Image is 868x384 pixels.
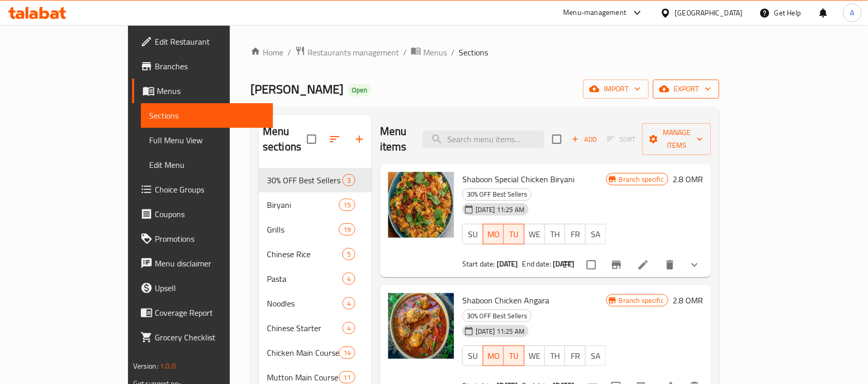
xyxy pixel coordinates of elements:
span: 4 [343,274,355,284]
span: WE [529,227,541,242]
a: Menus [132,79,273,103]
span: Chinese Rice [267,248,342,260]
div: Chinese Rice5 [259,242,372,266]
a: Full Menu View [141,128,273,152]
span: 30% OFF Best Sellers [463,188,531,200]
span: Start date: [462,257,495,271]
button: SU [462,345,483,366]
span: Chinese Starter [267,322,342,334]
button: SU [462,224,483,244]
a: Choice Groups [132,177,273,202]
span: TU [508,227,520,242]
span: MO [487,227,500,242]
span: import [591,83,641,95]
span: Coupons [155,208,265,220]
a: Branches [132,54,273,79]
button: Add section [347,127,372,151]
button: sort-choices [556,253,581,277]
span: export [661,83,711,95]
span: Grills [267,223,339,236]
div: Chicken Main Courses14 [259,340,372,365]
span: Select section first [601,131,642,147]
span: Add item [568,131,601,147]
span: Branch specific [615,175,668,184]
span: Shaboon Chicken Angara [462,293,549,308]
div: 30% OFF Best Sellers [462,188,532,201]
button: FR [565,345,586,366]
span: Biryani [267,199,339,211]
span: 5 [343,249,355,259]
button: TU [504,224,525,244]
span: 3 [343,176,355,185]
span: TU [508,349,520,363]
a: Upsell [132,276,273,300]
span: Version: [133,359,158,373]
li: / [403,46,407,59]
span: SA [590,349,602,363]
span: Menus [423,46,447,59]
input: search [423,130,544,148]
span: 4 [343,323,355,333]
div: Noodles4 [259,291,372,316]
span: SA [590,227,602,242]
span: Select to update [581,254,602,276]
span: FR [569,227,582,242]
button: MO [483,224,504,244]
span: MO [487,349,500,363]
div: Biryani15 [259,193,372,217]
button: TH [545,345,566,366]
span: 11 [339,373,355,382]
span: Choice Groups [155,183,265,196]
div: items [339,199,355,211]
span: Open [348,86,371,94]
div: Noodles [267,297,342,310]
span: [DATE] 11:25 AM [472,327,529,336]
div: items [342,273,355,285]
span: Edit Restaurant [155,35,265,48]
a: Menu disclaimer [132,251,273,276]
button: delete [658,253,682,277]
button: Manage items [642,123,711,155]
span: 14 [339,348,355,358]
a: Sections [141,103,273,128]
div: items [342,297,355,310]
div: items [339,371,355,383]
h2: Menu items [380,124,410,155]
button: MO [483,345,504,366]
span: Pasta [267,273,342,285]
div: Pasta4 [259,266,372,291]
div: Mutton Main Courses [267,371,339,383]
a: Coupons [132,202,273,226]
a: Edit menu item [637,259,649,271]
li: / [287,46,291,59]
div: 30% OFF Best Sellers3 [259,168,372,193]
span: 30% OFF Best Sellers [267,174,342,186]
a: Grocery Checklist [132,325,273,350]
a: Edit Restaurant [132,29,273,54]
span: Upsell [155,282,265,294]
img: Shaboon Chicken Angara [388,293,454,359]
span: 30% OFF Best Sellers [463,310,531,322]
h6: 2.8 OMR [673,172,703,186]
span: Select section [546,128,568,150]
a: Coverage Report [132,300,273,325]
button: TH [545,224,566,244]
button: export [653,80,719,99]
span: Chicken Main Courses [267,347,339,359]
span: Shaboon Special Chicken Biryani [462,171,574,187]
span: End date: [522,257,551,271]
div: [GEOGRAPHIC_DATA] [675,7,743,18]
nav: breadcrumb [250,46,719,59]
b: [DATE] [553,257,574,271]
span: [PERSON_NAME] [250,78,343,101]
a: Edit Menu [141,152,273,177]
span: Edit Menu [149,159,265,171]
a: Restaurants management [295,46,399,59]
span: TH [549,227,562,242]
span: WE [529,349,541,363]
span: Menus [157,85,265,97]
svg: Show Choices [689,259,701,271]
